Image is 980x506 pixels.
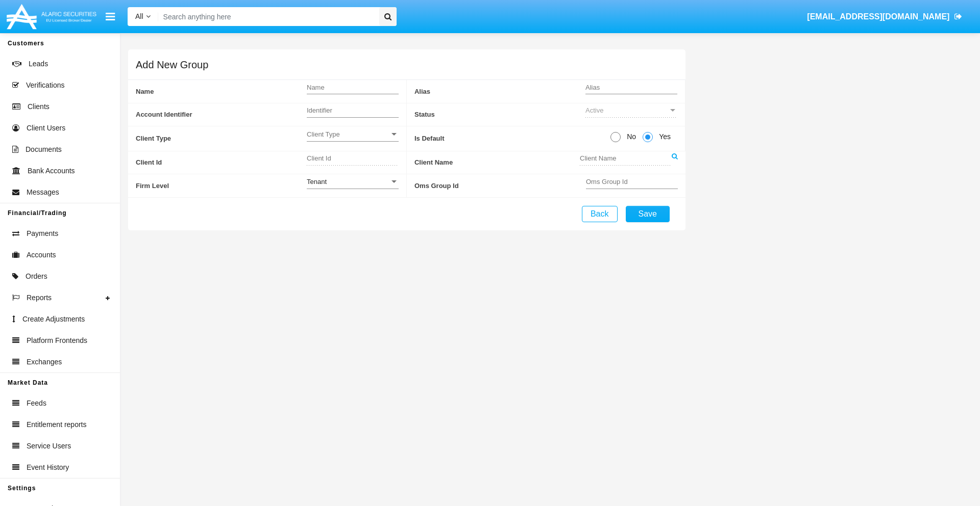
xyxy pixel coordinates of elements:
span: Name [136,80,307,103]
input: Search [158,7,376,26]
button: Back [582,206,618,222]
span: No [621,131,639,142]
span: Reports [27,292,52,303]
span: Bank Accounts [28,166,75,176]
span: Alias [414,80,585,103]
button: Save [626,206,670,222]
span: Firm Level [136,174,307,197]
a: All [128,11,158,22]
span: Documents [26,144,62,155]
h5: Add New Group [136,61,208,69]
span: Platform Frontends [27,335,87,346]
span: Active [585,106,603,114]
span: Feeds [27,398,46,409]
span: Client Type [307,130,389,139]
span: Create Adjustments [22,314,85,325]
span: Entitlement reports [27,419,87,430]
span: Payments [27,228,58,239]
span: Verifications [26,80,64,91]
span: Messages [27,187,59,198]
span: Orders [26,271,47,282]
span: Status [414,103,585,126]
span: Exchanges [27,357,62,367]
span: Tenant [307,178,327,185]
span: Leads [29,59,48,69]
a: [EMAIL_ADDRESS][DOMAIN_NAME] [802,3,967,31]
img: Logo image [5,2,98,32]
span: Accounts [27,250,56,260]
span: [EMAIL_ADDRESS][DOMAIN_NAME] [807,12,949,21]
span: Client Type [136,126,307,150]
span: Clients [28,101,50,112]
span: Client Name [414,151,580,174]
span: Yes [653,131,673,142]
span: Client Id [136,151,307,174]
span: Client Users [27,123,65,134]
span: Service Users [27,441,71,451]
span: All [135,12,143,20]
span: Event History [27,462,69,473]
span: Is Default [414,126,610,150]
span: Oms Group Id [414,174,586,197]
span: Account Identifier [136,103,307,126]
